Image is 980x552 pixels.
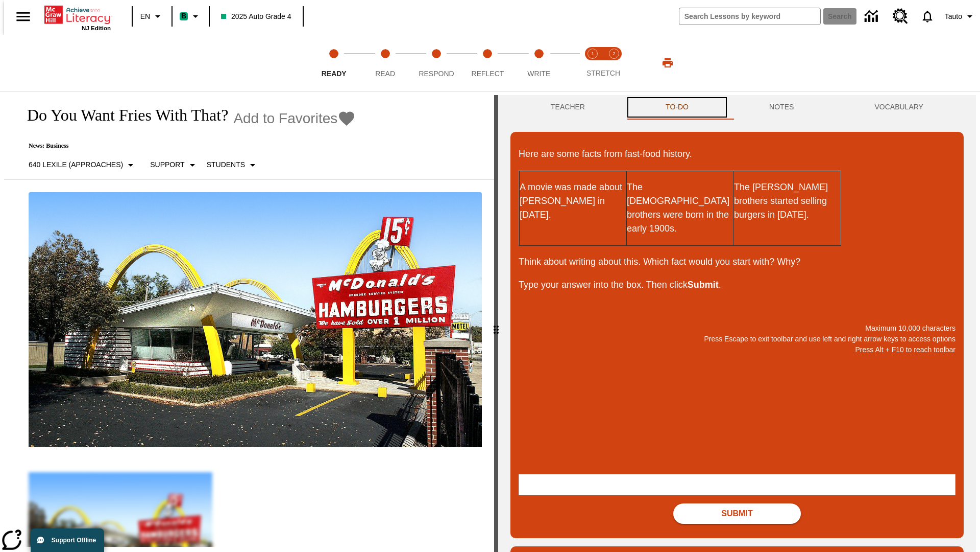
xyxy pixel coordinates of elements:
[322,70,347,78] span: Ready
[679,8,820,25] input: search field
[16,106,228,125] h1: Do You Want Fries With That?
[419,70,454,78] span: Respond
[472,70,504,78] span: Reflect
[734,180,840,222] p: The [PERSON_NAME] brothers started selling burgers in [DATE].
[651,54,684,72] button: Print
[355,35,414,91] button: Read step 2 of 5
[4,8,149,17] body: Maximum 10,000 characters Press Escape to exit toolbar and use left and right arrow keys to acces...
[221,11,291,22] span: 2025 Auto Grade 4
[203,156,263,174] button: Select Student
[181,10,186,22] span: B
[8,2,38,32] button: Open side menu
[519,147,955,161] p: Here are some facts from fast-food history.
[16,142,356,150] p: News: Business
[945,11,962,22] span: Tauto
[688,280,719,290] strong: Submit
[519,344,955,355] p: Press Alt + F10 to reach toolbar
[4,95,494,547] div: reading
[140,11,150,22] span: EN
[407,35,466,91] button: Respond step 3 of 5
[136,7,168,26] button: Language: EN, Select a language
[44,4,111,31] div: Home
[207,159,245,170] p: Students
[612,51,615,56] text: 2
[578,35,607,91] button: Stretch Read step 1 of 2
[82,25,111,31] span: NJ Edition
[52,537,96,544] span: Support Offline
[599,35,629,91] button: Stretch Respond step 2 of 2
[304,35,363,91] button: Ready step 1 of 5
[625,95,729,120] button: TO-DO
[729,95,834,120] button: NOTES
[176,7,206,26] button: Boost Class color is mint green. Change class color
[887,3,914,30] a: Resource Center, Will open in new tab
[150,159,184,170] p: Support
[494,95,498,552] div: Press Enter or Spacebar and then press right and left arrow keys to move the slider
[520,180,626,222] p: A movie was made about [PERSON_NAME] in [DATE].
[519,334,955,344] p: Press Escape to exit toolbar and use left and right arrow keys to access options
[29,192,482,448] img: One of the first McDonald's stores, with the iconic red sign and golden arches.
[519,278,955,292] p: Type your answer into the box. Then click .
[527,70,550,78] span: Write
[510,95,625,120] button: Teacher
[375,70,395,78] span: Read
[510,95,964,120] div: Instructional Panel Tabs
[519,323,955,334] p: Maximum 10,000 characters
[586,69,620,77] span: STRETCH
[233,109,356,127] button: Add to Favorites - Do You Want Fries With That?
[519,255,955,269] p: Think about writing about this. Which fact would you start with? Why?
[914,3,941,30] a: Notifications
[509,35,569,91] button: Write step 5 of 5
[834,95,964,120] button: VOCABULARY
[458,35,517,91] button: Reflect step 4 of 5
[24,156,141,174] button: Select Lexile, 640 Lexile (Approaches)
[498,95,976,552] div: activity
[29,159,123,170] p: 640 Lexile (Approaches)
[859,3,887,31] a: Data Center
[31,528,104,552] button: Support Offline
[591,51,594,56] text: 1
[627,180,733,236] p: The [DEMOGRAPHIC_DATA] brothers were born in the early 1900s.
[673,503,801,524] button: Submit
[941,7,980,26] button: Profile/Settings
[146,156,202,174] button: Scaffolds, Support
[233,110,337,127] span: Add to Favorites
